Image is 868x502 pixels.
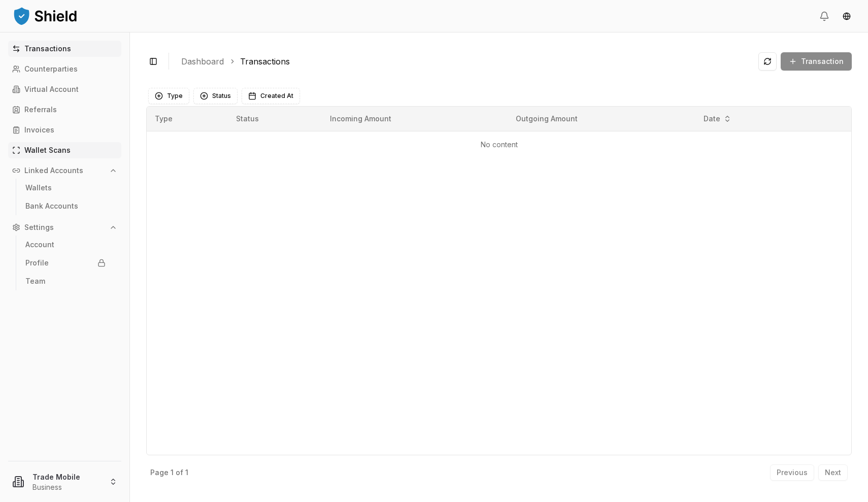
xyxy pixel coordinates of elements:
a: Transactions [240,55,290,68]
a: Wallets [21,180,110,196]
p: Bank Accounts [25,203,78,210]
a: Virtual Account [8,81,121,97]
p: Counterparties [24,65,78,73]
p: Referrals [24,106,57,113]
p: Transactions [24,45,71,52]
a: Team [21,273,110,289]
button: Created At [242,88,300,104]
p: of [176,469,183,476]
a: Account [21,237,110,253]
p: Virtual Account [24,86,79,93]
a: Dashboard [181,55,224,68]
button: Status [193,88,238,104]
img: ShieldPay Logo [12,6,78,26]
th: Type [147,107,228,131]
p: Invoices [24,126,54,133]
button: Type [148,88,189,104]
a: Profile [21,255,110,271]
a: Counterparties [8,61,121,77]
p: Settings [24,224,54,231]
th: Incoming Amount [322,107,508,131]
a: Referrals [8,102,121,118]
p: Business [32,482,101,492]
p: 1 [171,469,174,476]
p: Team [25,278,45,285]
th: Status [228,107,321,131]
th: Outgoing Amount [508,107,695,131]
span: Created At [260,92,293,100]
p: 1 [185,469,188,476]
p: Linked Accounts [24,167,83,174]
a: Transactions [8,41,121,57]
p: No content [155,140,843,150]
a: Wallet Scans [8,142,121,158]
p: Profile [25,259,49,266]
p: Trade Mobile [32,472,101,482]
button: Linked Accounts [8,162,121,179]
button: Settings [8,219,121,236]
p: Wallets [25,184,52,191]
a: Invoices [8,122,121,138]
button: Trade MobileBusiness [4,465,125,498]
p: Page [150,469,169,476]
p: Account [25,241,54,248]
nav: breadcrumb [181,55,750,68]
p: Wallet Scans [24,147,71,154]
button: Date [699,111,736,127]
a: Bank Accounts [21,198,110,214]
